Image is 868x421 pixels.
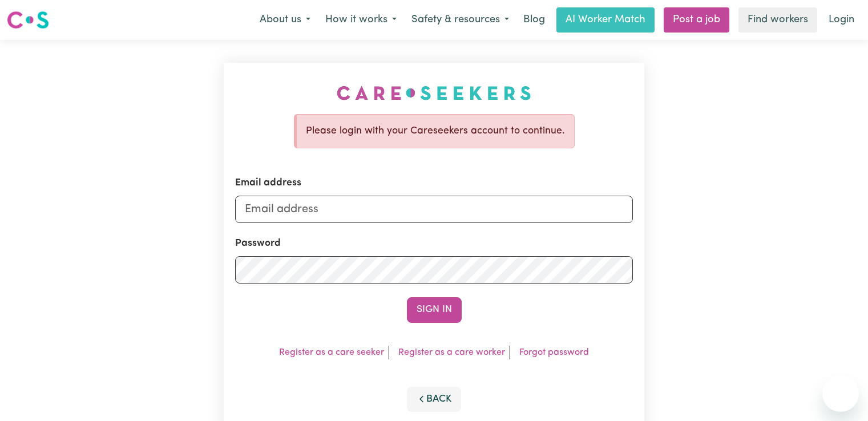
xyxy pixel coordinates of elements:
a: Find workers [738,7,817,33]
button: How it works [318,8,404,32]
input: Email address [235,196,633,223]
label: Email address [235,176,301,191]
button: Back [407,387,462,412]
a: Careseekers logo [7,7,49,33]
button: Sign In [407,297,462,322]
a: Login [822,7,861,33]
button: Safety & resources [404,8,516,32]
a: Register as a care seeker [279,348,384,357]
label: Password [235,237,281,252]
iframe: Button to launch messaging window [822,375,859,412]
img: Careseekers logo [7,10,49,30]
a: Register as a care worker [398,348,505,357]
a: Post a job [664,7,729,33]
a: Forgot password [519,348,589,357]
a: AI Worker Match [556,7,655,33]
p: Please login with your Careseekers account to continue. [306,124,565,139]
button: About us [252,8,318,32]
a: Blog [516,7,552,33]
